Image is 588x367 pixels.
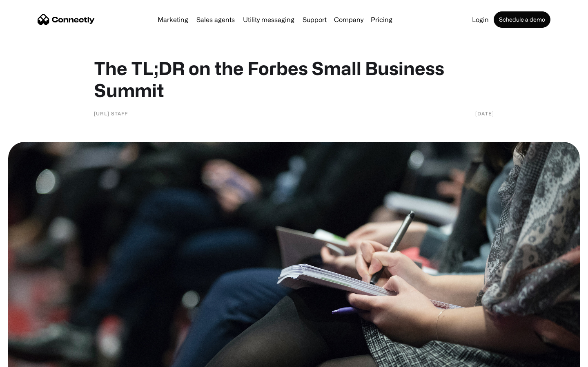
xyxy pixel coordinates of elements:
[367,16,396,23] a: Pricing
[8,353,49,364] aside: Language selected: English
[193,16,238,23] a: Sales agents
[299,16,330,23] a: Support
[494,11,550,28] a: Schedule a demo
[475,109,494,117] div: [DATE]
[469,16,492,23] a: Login
[94,57,494,101] h1: The TL;DR on the Forbes Small Business Summit
[154,16,192,23] a: Marketing
[16,353,49,364] ul: Language list
[334,14,363,25] div: Company
[94,109,128,117] div: [URL] Staff
[240,16,298,23] a: Utility messaging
